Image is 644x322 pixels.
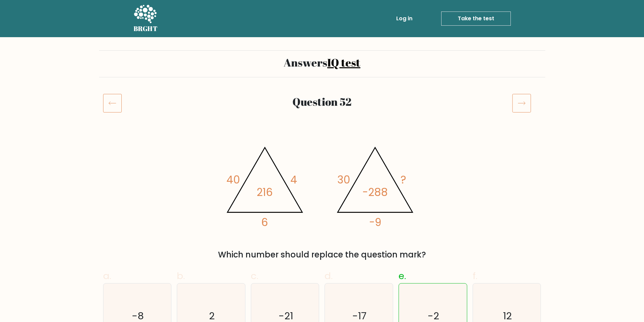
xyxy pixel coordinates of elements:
a: IQ test [327,55,360,70]
a: Log in [393,12,415,25]
tspan: 6 [261,215,268,230]
h2: Question 52 [140,95,504,108]
h5: BRGHT [134,25,158,33]
tspan: 4 [290,172,297,187]
tspan: ? [401,172,406,187]
tspan: -9 [369,215,381,230]
a: BRGHT [134,3,158,34]
span: f. [473,269,477,282]
tspan: 216 [257,185,273,200]
tspan: 40 [226,172,240,187]
span: c. [251,269,258,282]
a: Take the test [441,11,511,26]
span: e. [399,269,406,282]
tspan: -288 [362,185,388,200]
span: d. [325,269,333,282]
tspan: 30 [337,172,350,187]
span: a. [103,269,111,282]
div: Which number should replace the question mark? [107,249,537,261]
span: b. [177,269,185,282]
h2: Answers [103,56,541,69]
